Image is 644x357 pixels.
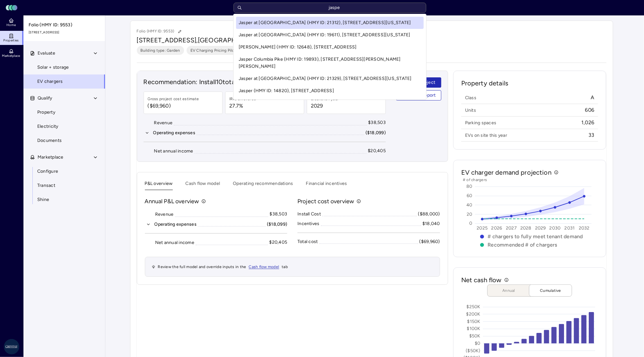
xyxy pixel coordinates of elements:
[236,41,424,53] a: [PERSON_NAME] (HMY ID: 12648), [STREET_ADDRESS]
[236,73,424,85] a: Jasper at [GEOGRAPHIC_DATA] (HMY ID: 21329), [STREET_ADDRESS][US_STATE]
[236,53,424,73] a: Jasper Columbia Pike (HMY ID: 19893), [STREET_ADDRESS][PERSON_NAME][PERSON_NAME]
[236,17,424,29] a: Jasper at [GEOGRAPHIC_DATA] (HMY ID: 21312), [STREET_ADDRESS][US_STATE]
[236,29,424,41] a: Jasper at [GEOGRAPHIC_DATA] (HMY ID: 19611), [STREET_ADDRESS][US_STATE]
[236,85,424,97] a: Jasper (HMY ID: 14820), [STREET_ADDRESS]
